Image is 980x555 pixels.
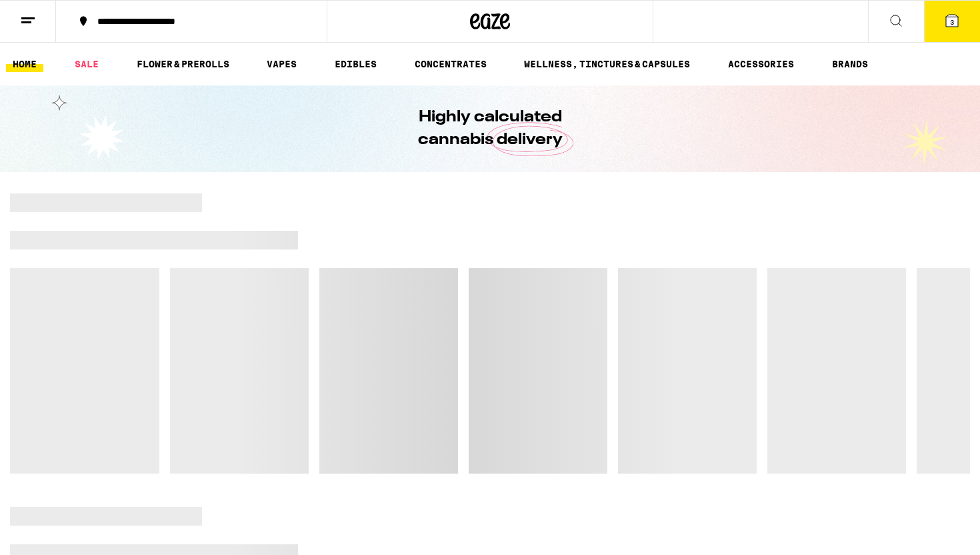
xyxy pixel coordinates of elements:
[721,56,801,72] a: ACCESSORIES
[924,1,980,42] button: 3
[130,56,236,72] a: FLOWER & PREROLLS
[408,56,493,72] a: CONCENTRATES
[68,56,105,72] a: SALE
[6,56,43,72] a: HOME
[260,56,303,72] a: VAPES
[328,56,383,72] a: EDIBLES
[517,56,697,72] a: WELLNESS, TINCTURES & CAPSULES
[380,106,600,151] h1: Highly calculated cannabis delivery
[825,56,875,72] a: BRANDS
[950,18,954,26] span: 3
